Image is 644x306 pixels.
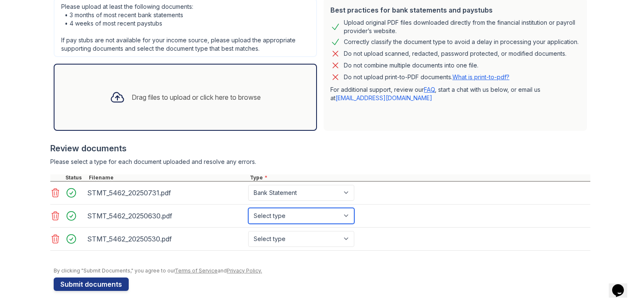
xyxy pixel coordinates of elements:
div: Upload original PDF files downloaded directly from the financial institution or payroll provider’... [344,18,580,35]
a: What is print-to-pdf? [452,73,509,80]
div: Drag files to upload or click here to browse [132,92,261,102]
div: Correctly classify the document type to avoid a delay in processing your application. [344,37,579,47]
div: STMT_5462_20250731.pdf [87,186,245,200]
div: By clicking "Submit Documents," you agree to our and [54,267,590,274]
a: FAQ [424,86,435,93]
div: Type [248,174,590,181]
div: Status [64,174,87,181]
div: Review documents [50,143,590,154]
button: Submit documents [54,277,129,291]
div: STMT_5462_20250630.pdf [87,209,245,223]
a: Privacy Policy. [227,267,262,274]
div: Best practices for bank statements and paystubs [330,5,580,15]
div: Do not upload scanned, redacted, password protected, or modified documents. [344,49,566,59]
div: Filename [87,174,248,181]
div: Please select a type for each document uploaded and resolve any errors. [50,158,590,166]
div: Do not combine multiple documents into one file. [344,60,478,70]
a: Terms of Service [175,267,218,274]
p: Do not upload print-to-PDF documents. [344,73,509,81]
p: For additional support, review our , start a chat with us below, or email us at [330,86,580,102]
a: [EMAIL_ADDRESS][DOMAIN_NAME] [335,94,432,101]
div: STMT_5462_20250530.pdf [87,232,245,246]
iframe: chat widget [609,272,636,298]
